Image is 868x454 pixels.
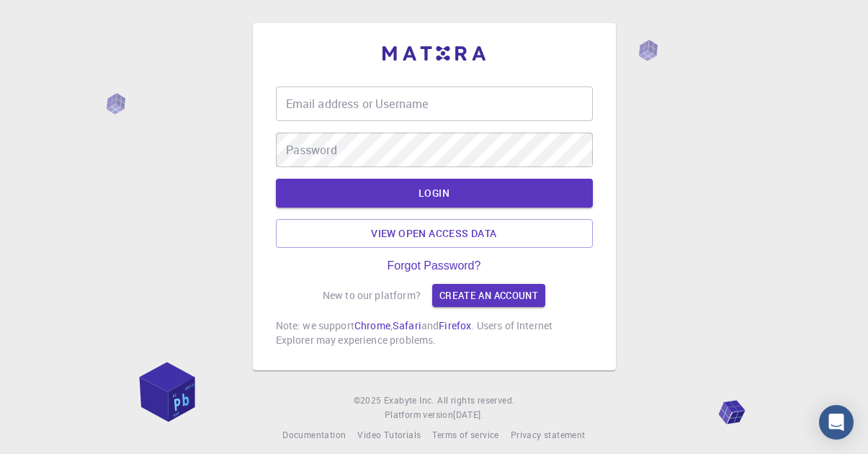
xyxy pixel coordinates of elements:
a: Firefox [439,319,471,332]
div: Open Intercom Messenger [819,405,854,440]
button: LOGIN [276,179,593,208]
span: Video Tutorials [357,429,421,440]
a: [DATE]. [453,408,483,422]
p: Note: we support , and . Users of Internet Explorer may experience problems. [276,319,593,347]
a: Forgot Password? [388,259,481,272]
a: Exabyte Inc. [384,393,434,408]
a: Privacy statement [511,428,586,442]
span: Platform version [385,408,453,422]
a: Safari [393,319,421,332]
span: [DATE] . [453,409,483,420]
a: Terms of service [432,428,498,442]
span: Privacy statement [511,429,586,440]
a: Video Tutorials [357,428,421,442]
span: Exabyte Inc. [384,394,434,406]
p: New to our platform? [323,288,421,303]
span: All rights reserved. [437,393,514,408]
span: © 2025 [354,393,384,408]
a: Chrome [354,319,390,332]
span: Terms of service [432,429,498,440]
a: Create an account [432,284,545,307]
span: Documentation [282,429,346,440]
a: Documentation [282,428,346,442]
a: View open access data [276,219,593,248]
